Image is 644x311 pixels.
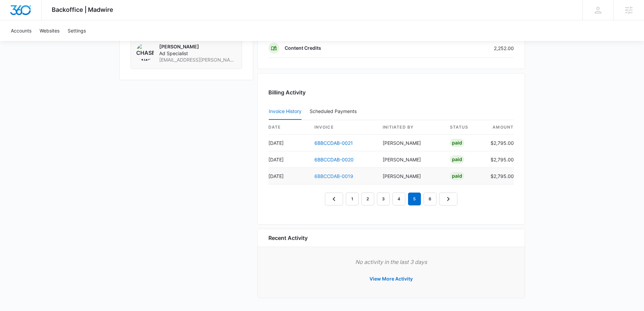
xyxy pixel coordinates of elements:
[377,120,444,135] th: Initiated By
[361,193,374,205] a: Page 2
[159,43,236,50] p: [PERSON_NAME]
[268,234,308,242] h6: Recent Activity
[325,193,457,205] nav: Pagination
[377,135,444,151] td: [PERSON_NAME]
[159,57,236,63] span: [EMAIL_ADDRESS][PERSON_NAME][DOMAIN_NAME]
[450,155,464,163] div: Paid
[52,6,113,13] span: Backoffice | Madwire
[485,168,514,184] td: $2,795.00
[485,120,514,135] th: amount
[485,151,514,168] td: $2,795.00
[346,193,359,205] a: Page 1
[314,173,353,179] a: 6BBCCDAB-0019
[310,109,359,114] div: Scheduled Payments
[485,135,514,151] td: $2,795.00
[268,135,309,151] td: [DATE]
[450,172,464,180] div: Paid
[269,104,302,120] button: Invoice History
[408,193,421,205] em: 5
[7,20,35,41] a: Accounts
[450,139,464,147] div: Paid
[445,120,485,135] th: status
[325,193,343,205] a: Previous Page
[392,193,405,205] a: Page 4
[377,193,390,205] a: Page 3
[439,193,457,205] a: Next Page
[363,271,420,287] button: View More Activity
[285,45,321,51] p: Content Credits
[136,43,154,61] img: Chase Hawkinson
[159,50,236,57] span: Ad Specialist
[268,88,514,96] h3: Billing Activity
[377,168,444,184] td: [PERSON_NAME]
[314,140,353,146] a: 6BBCCDAB-0021
[377,151,444,168] td: [PERSON_NAME]
[268,168,309,184] td: [DATE]
[424,193,436,205] a: Page 6
[309,120,378,135] th: invoice
[268,120,309,135] th: date
[442,39,514,58] td: 2,252.00
[268,258,514,266] p: No activity in the last 3 days
[268,151,309,168] td: [DATE]
[64,20,90,41] a: Settings
[314,157,354,162] a: 6BBCCDAB-0020
[35,20,64,41] a: Websites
